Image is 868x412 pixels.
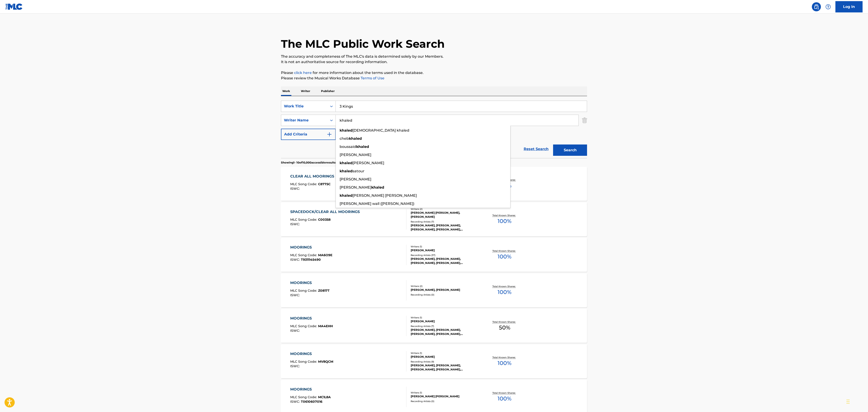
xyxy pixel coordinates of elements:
div: [PERSON_NAME], [PERSON_NAME], [PERSON_NAME], [PERSON_NAME], [PERSON_NAME] [411,223,479,232]
div: [PERSON_NAME] [411,355,479,359]
strong: khaled [340,128,352,133]
span: [PERSON_NAME] [340,153,371,157]
div: [PERSON_NAME] [411,319,479,323]
span: MC1L8A [318,395,331,399]
a: MOORINGSMLC Song Code:MA4EHHISWC:Writers (1)[PERSON_NAME]Recording Artists (7)[PERSON_NAME], [PER... [281,309,587,343]
div: Writer Name [284,118,325,123]
div: Writers ( 2 ) [411,284,479,288]
div: [PERSON_NAME] [PERSON_NAME] [411,394,479,398]
p: Work [281,86,291,96]
img: Delete Criterion [582,115,587,126]
button: Search [553,144,587,156]
a: MOORINGSMLC Song Code:MA6O9EISWC:T9311145490Writers (1)[PERSON_NAME]Recording Artists (37)[PERSON... [281,238,587,272]
span: MLC Song Code : [290,218,318,222]
span: [PERSON_NAME] [PERSON_NAME] [352,193,417,198]
p: Total Known Shares: [492,356,517,359]
span: MA6O9E [318,253,332,257]
span: boussaid [340,144,356,149]
span: 100 % [498,253,511,261]
div: Writers ( 1 ) [411,391,479,394]
span: 100 % [498,359,511,367]
div: MOORINGS [290,245,332,250]
a: SPACEDOCK/CLEAR ALL MOORINGSMLC Song Code:C00358ISWC:Writers (2)[PERSON_NAME] [PERSON_NAME], [PER... [281,202,587,236]
span: 100 % [498,288,511,296]
img: help [825,4,831,9]
span: ISWC : [290,293,301,297]
p: Total Known Shares: [492,391,517,395]
span: ISWC : [290,364,301,368]
div: Writers ( 1 ) [411,316,479,319]
p: It is not an authoritative source for recording information. [281,59,587,65]
p: The accuracy and completeness of The MLC's data is determined solely by our Members. [281,54,587,59]
p: Please for more information about the terms used in the database. [281,70,587,76]
div: Recording Artists ( 9 ) [411,360,479,363]
span: 50 % [499,324,510,332]
div: Recording Artists ( 37 ) [411,253,479,257]
p: Total Known Shares: [492,249,517,253]
div: Recording Artists ( 0 ) [411,293,479,296]
span: [PERSON_NAME] [340,185,371,189]
div: Recording Artists ( 0 ) [411,400,479,403]
span: 100 % [498,395,511,403]
a: MOORINGSMLC Song Code:Z0817TISWC:Writers (2)[PERSON_NAME], [PERSON_NAME]Recording Artists (0)Tota... [281,273,587,307]
span: C00358 [318,218,331,222]
button: Add Criteria [281,129,336,140]
span: satour [352,169,364,173]
a: Log In [835,1,863,12]
strong: khaled [340,161,352,165]
span: MV8QCM [318,360,333,364]
div: [PERSON_NAME] [PERSON_NAME], [PERSON_NAME] [411,211,479,219]
span: [DEMOGRAPHIC_DATA] khaled [352,128,409,133]
span: [PERSON_NAME] wall ([PERSON_NAME]) [340,201,414,206]
div: Recording Artists ( 7 ) [411,324,479,328]
a: click here [294,71,312,75]
span: 100 % [498,217,511,225]
span: MLC Song Code : [290,360,318,364]
span: ISWC : [290,258,301,262]
div: SPACEDOCK/CLEAR ALL MOORINGS [290,209,362,215]
a: CLEAR ALL MOORINGSMLC Song Code:C8775CISWC:Writers (2)[PERSON_NAME] [PERSON_NAME], [PERSON_NAME]R... [281,167,587,201]
p: Total Known Shares: [492,285,517,288]
span: ISWC : [290,187,301,191]
span: MLC Song Code : [290,182,318,186]
a: MOORINGSMLC Song Code:MV8QCMISWC:Writers (1)[PERSON_NAME]Recording Artists (9)[PERSON_NAME], [PER... [281,344,587,378]
span: MLC Song Code : [290,289,318,293]
div: [PERSON_NAME], [PERSON_NAME] [411,288,479,292]
span: MLC Song Code : [290,324,318,328]
span: ISWC : [290,329,301,333]
div: [PERSON_NAME], [PERSON_NAME], [PERSON_NAME], [PERSON_NAME], [PERSON_NAME] [411,363,479,372]
div: Help [824,2,833,11]
strong: khaled [340,193,352,198]
div: Writers ( 2 ) [411,207,479,211]
a: Reset Search [521,144,551,154]
div: Work Title [284,104,325,109]
h1: The MLC Public Work Search [281,37,445,51]
img: search [814,4,819,9]
div: [PERSON_NAME], [PERSON_NAME], [PERSON_NAME], [PERSON_NAME], [PERSON_NAME] [411,328,479,336]
strong: khaled [349,136,362,141]
div: Writers ( 1 ) [411,351,479,355]
p: Total Known Shares: [492,214,517,217]
span: ISWC : [290,400,301,404]
div: [PERSON_NAME] [411,248,479,252]
div: Drag [847,395,849,408]
div: CLEAR ALL MOORINGS [290,174,336,179]
div: MOORINGS [290,387,331,392]
p: Please review the Musical Works Database [281,76,587,81]
img: MLC Logo [5,3,23,10]
strong: khaled [340,169,352,173]
div: MOORINGS [290,351,333,357]
span: MLC Song Code : [290,253,318,257]
strong: khaled [356,144,369,149]
span: ISWC : [290,222,301,226]
span: MA4EHH [318,324,333,328]
div: MOORINGS [290,280,330,286]
span: T0610607016 [301,400,322,404]
span: cheb [340,136,349,141]
strong: khaled [371,185,384,189]
p: Total Known Shares: [492,320,517,324]
iframe: Chat Widget [845,390,868,412]
p: Writer [300,86,312,96]
a: Terms of Use [360,76,384,80]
